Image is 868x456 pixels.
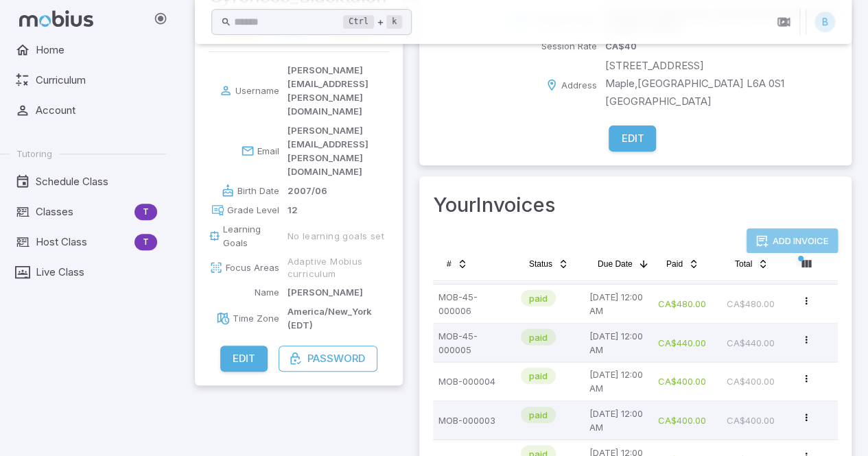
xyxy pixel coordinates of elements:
span: Home [36,43,157,58]
span: T [134,205,157,219]
span: Tutoring [16,147,52,160]
button: Total [727,253,777,275]
p: Learning Goals [223,222,279,250]
button: # [438,253,476,275]
p: CA$440.00 [658,328,716,356]
p: [PERSON_NAME] [288,285,363,299]
p: Birth Date [237,184,279,197]
h3: Your Invoices [433,190,838,220]
span: Schedule Class [36,174,157,189]
span: paid [521,408,556,422]
span: paid [521,330,556,344]
kbd: Ctrl [343,15,374,29]
span: paid [521,369,556,383]
button: Paid [658,253,707,275]
p: 12 [288,203,298,217]
p: Maple , [GEOGRAPHIC_DATA] L6A 0S1 [605,76,784,91]
button: Join in Zoom Client [771,9,797,35]
p: Time Zone [233,311,279,325]
div: + [343,14,402,30]
p: [DATE] 12:00 AM [589,407,647,434]
p: CA$400.00 [658,368,716,395]
span: Paid [666,259,683,269]
span: No learning goals set [288,230,384,242]
p: Session Rate [541,39,597,53]
span: Total [735,259,752,269]
p: CA$440.00 [727,328,784,356]
span: T [134,235,157,249]
span: Adaptive Mobius curriculum [288,255,389,280]
button: Status [521,253,577,275]
p: Address [561,78,597,92]
p: [DATE] 12:00 AM [589,368,647,395]
p: CA$480.00 [727,290,784,317]
p: CA$480.00 [658,290,716,317]
p: [PERSON_NAME][EMAIL_ADDRESS][PERSON_NAME][DOMAIN_NAME] [288,123,389,178]
p: [PERSON_NAME][EMAIL_ADDRESS][PERSON_NAME][DOMAIN_NAME] [288,63,389,118]
span: paid [521,291,556,305]
p: MOB-45-000005 [438,328,510,356]
kbd: k [386,15,402,29]
p: CA$ 40 [605,39,637,53]
button: Password [279,346,377,372]
p: Name [255,285,279,299]
p: CA$400.00 [658,407,716,434]
p: CA$400.00 [727,368,784,395]
p: Username [235,84,279,97]
p: MOB-000003 [438,407,510,434]
button: Column visibility [795,253,817,275]
span: Classes [36,204,129,219]
p: CA$400.00 [727,407,784,434]
button: Add Invoice [747,228,838,253]
p: Grade Level [227,203,279,217]
button: Due Date [589,253,657,275]
span: Account [36,103,157,118]
p: MOB-000004 [438,368,510,395]
p: [STREET_ADDRESS] [605,58,784,73]
p: Email [257,144,279,158]
p: Focus Areas [226,261,279,274]
p: [DATE] 12:00 AM [589,328,647,356]
button: Edit [220,346,268,372]
p: America/New_York (EDT) [288,304,389,332]
span: Curriculum [36,73,157,88]
p: 2007/06 [288,184,327,197]
p: [GEOGRAPHIC_DATA] [605,94,784,109]
button: Edit [609,125,656,152]
span: Live Class [36,265,157,280]
p: [DATE] 12:00 AM [589,290,647,317]
span: Status [529,259,552,269]
p: MOB-45-000006 [438,290,510,317]
span: Host Class [36,235,129,250]
div: B [814,12,835,32]
span: # [447,259,451,269]
span: Due Date [598,259,633,269]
